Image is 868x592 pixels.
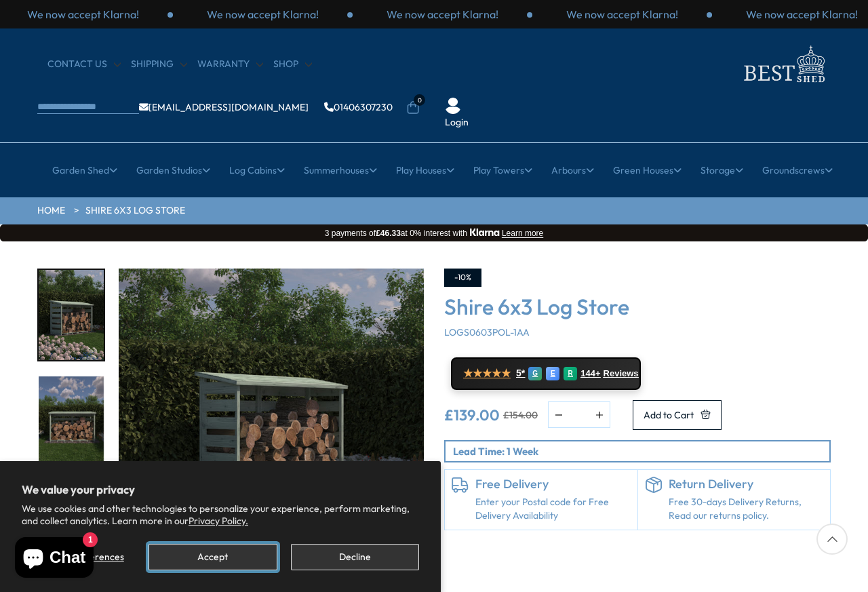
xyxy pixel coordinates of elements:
a: ★★★★★ 5* G E R 144+ Reviews [451,357,641,390]
img: LargepentLOGSTORE6X2_Garden_LH_LOG_200x200.jpg [39,270,104,360]
a: [EMAIL_ADDRESS][DOMAIN_NAME] [139,102,309,112]
button: Decline [291,544,419,570]
div: R [564,367,577,380]
h6: Return Delivery [669,477,824,492]
img: Shire 6x3 Log Store [119,269,424,574]
a: Shire 6x3 Log Store [85,204,185,218]
img: User Icon [445,98,461,114]
p: We now accept Klarna! [207,7,319,22]
div: 3 / 3 [173,7,353,22]
span: ★★★★★ [463,367,511,380]
div: 2 / 9 [37,375,105,468]
a: Warranty [197,58,263,71]
a: Garden Studios [136,153,210,187]
a: Log Cabins [229,153,285,187]
div: E [546,367,559,380]
a: Play Houses [396,153,454,187]
span: Reviews [604,368,639,379]
a: Login [445,116,469,130]
div: G [528,367,542,380]
p: We use cookies and other technologies to personalize your experience, perform marketing, and coll... [22,502,419,527]
p: We now accept Klarna! [566,7,678,22]
button: Add to Cart [633,400,722,430]
a: Garden Shed [52,153,117,187]
p: We now accept Klarna! [746,7,858,22]
span: LOGS0603POL-1AA [444,326,530,338]
h6: Free Delivery [475,477,631,492]
span: Add to Cart [644,410,694,420]
div: 2 / 3 [532,7,712,22]
inbox-online-store-chat: Shopify online store chat [11,537,98,581]
a: Shop [273,58,312,71]
img: logo [736,42,831,86]
a: Groundscrews [762,153,833,187]
span: 144+ [580,368,600,379]
h2: We value your privacy [22,483,419,496]
img: LargepentLOGSTORE6X2_Garden_front_life_200x200.jpg [39,376,104,467]
a: 0 [406,101,420,115]
a: 01406307230 [324,102,393,112]
p: Lead Time: 1 Week [453,444,829,458]
h3: Shire 6x3 Log Store [444,294,831,319]
p: Free 30-days Delivery Returns, Read our returns policy. [669,496,824,522]
div: -10% [444,269,481,287]
a: Enter your Postal code for Free Delivery Availability [475,496,631,522]
a: Green Houses [613,153,682,187]
div: 1 / 9 [37,269,105,361]
span: 0 [414,94,425,106]
div: 1 / 3 [353,7,532,22]
a: CONTACT US [47,58,121,71]
del: £154.00 [503,410,538,420]
a: Privacy Policy. [189,515,248,527]
ins: £139.00 [444,408,500,422]
button: Accept [149,544,277,570]
a: Summerhouses [304,153,377,187]
p: We now accept Klarna! [387,7,498,22]
a: HOME [37,204,65,218]
a: Shipping [131,58,187,71]
p: We now accept Klarna! [27,7,139,22]
a: Play Towers [473,153,532,187]
a: Arbours [551,153,594,187]
a: Storage [701,153,743,187]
